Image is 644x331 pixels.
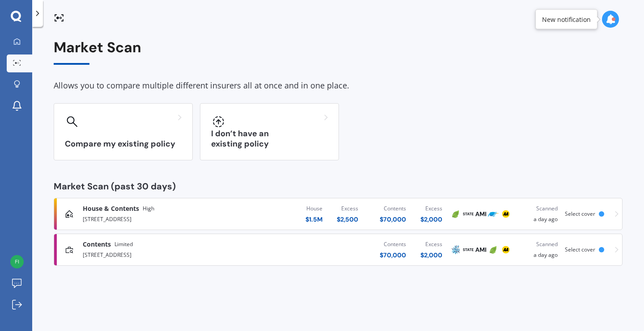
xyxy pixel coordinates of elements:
div: $ 70,000 [380,251,406,260]
img: AMI [475,244,486,255]
div: $ 2,000 [420,215,442,224]
img: State [463,244,474,255]
img: AMP [450,244,461,255]
img: AA [500,209,511,219]
div: [STREET_ADDRESS] [83,249,257,260]
a: ContentsLimited[STREET_ADDRESS]Contents$70,000Excess$2,000AMPStateAMIInitioAAScanneda day agoSele... [54,234,623,266]
a: House & ContentsHigh[STREET_ADDRESS]House$1.5MExcess$2,500Contents$70,000Excess$2,000InitioStateA... [54,198,623,230]
div: Market Scan (past 30 days) [54,182,623,191]
div: $ 70,000 [380,215,406,224]
div: Excess [420,240,442,249]
img: AMI [475,209,486,219]
div: Scanned [519,204,558,213]
img: State [463,209,474,219]
div: Excess [337,204,358,213]
span: House & Contents [83,204,139,213]
div: Contents [380,240,406,249]
div: $ 2,500 [337,215,358,224]
h3: I don’t have an existing policy [211,129,328,149]
img: 2bf9bfc61ea408427efd7daf53cd7649 [10,255,24,268]
div: House [305,204,322,213]
span: Select cover [565,246,595,253]
img: Initio [488,244,499,255]
div: a day ago [519,204,558,224]
div: a day ago [519,240,558,260]
h3: Compare my existing policy [65,139,182,149]
span: Limited [114,240,133,249]
div: [STREET_ADDRESS] [83,213,257,224]
img: Trade Me Insurance [488,209,499,219]
div: Allows you to compare multiple different insurers all at once and in one place. [54,79,623,92]
div: $ 1.5M [305,215,322,224]
div: Contents [380,204,406,213]
span: High [143,204,154,213]
div: $ 2,000 [420,251,442,260]
span: Contents [83,240,111,249]
div: Market Scan [54,39,623,65]
img: AA [500,244,511,255]
div: New notification [542,15,591,24]
span: Select cover [565,210,595,218]
div: Excess [420,204,442,213]
div: Scanned [519,240,558,249]
img: Initio [450,209,461,219]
